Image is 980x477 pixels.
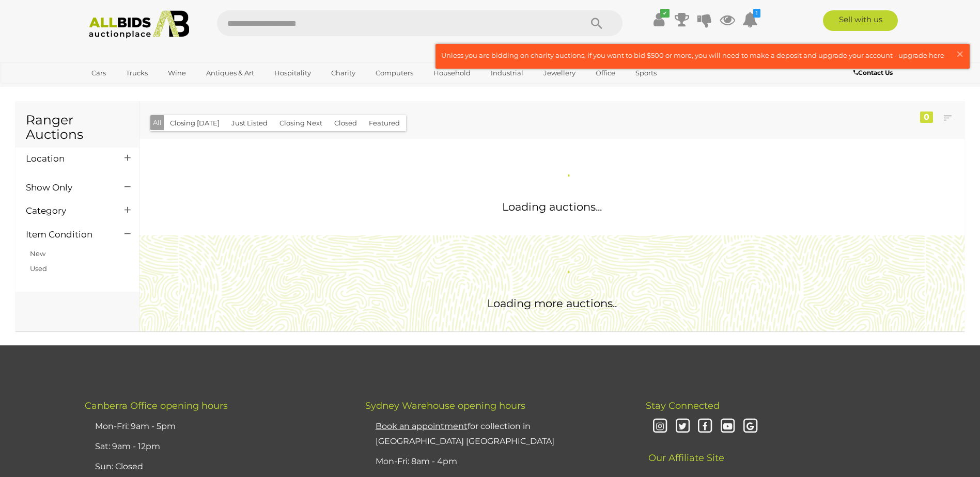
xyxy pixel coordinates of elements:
i: Twitter [674,418,692,436]
a: Book an appointmentfor collection in [GEOGRAPHIC_DATA] [GEOGRAPHIC_DATA] [376,421,554,446]
i: Youtube [719,418,737,436]
li: Mon-Fri: 9am - 5pm [92,417,339,437]
a: Hospitality [268,65,318,82]
span: Canberra Office opening hours [85,400,228,411]
i: 1 [753,9,760,18]
button: Search [571,10,623,36]
a: ✔ [651,10,667,29]
span: Loading auctions... [502,200,602,213]
div: 0 [920,112,933,123]
button: Closing [DATE] [164,115,226,131]
i: ✔ [660,9,670,18]
h1: Ranger Auctions [26,113,129,141]
a: Used [30,264,47,273]
a: Contact Us [853,67,895,78]
img: Allbids.com.au [83,10,195,39]
a: Industrial [484,65,530,82]
span: Loading more auctions.. [487,297,617,310]
a: Antiques & Art [199,65,261,82]
a: Household [427,65,477,82]
a: Office [589,65,622,82]
a: [GEOGRAPHIC_DATA] [85,82,172,99]
u: Book an appointment [376,421,468,431]
button: Closing Next [273,115,329,131]
a: Sell with us [823,10,898,31]
h4: Category [26,206,109,216]
h4: Show Only [26,183,109,193]
h4: Item Condition [26,230,109,240]
a: Trucks [119,65,154,82]
button: Featured [363,115,406,131]
a: 1 [742,10,758,29]
i: Facebook [696,418,714,436]
span: Sydney Warehouse opening hours [365,400,525,411]
button: Just Listed [225,115,274,131]
i: Instagram [651,418,669,436]
a: Sports [629,65,663,82]
a: Wine [161,65,193,82]
a: New [30,249,45,258]
a: Cars [85,65,113,82]
li: Sat: 9am - 12pm [92,437,339,457]
span: Our Affiliate Site [646,437,724,464]
b: Contact Us [853,69,893,76]
li: Mon-Fri: 8am - 4pm [373,452,620,472]
span: × [955,44,965,64]
a: Charity [324,65,362,82]
li: Sun: Closed [92,457,339,477]
button: Closed [328,115,363,131]
button: All [150,115,164,130]
a: Jewellery [537,65,582,82]
i: Google [741,418,759,436]
a: Computers [369,65,420,82]
h4: Location [26,154,109,164]
span: Stay Connected [646,400,720,411]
